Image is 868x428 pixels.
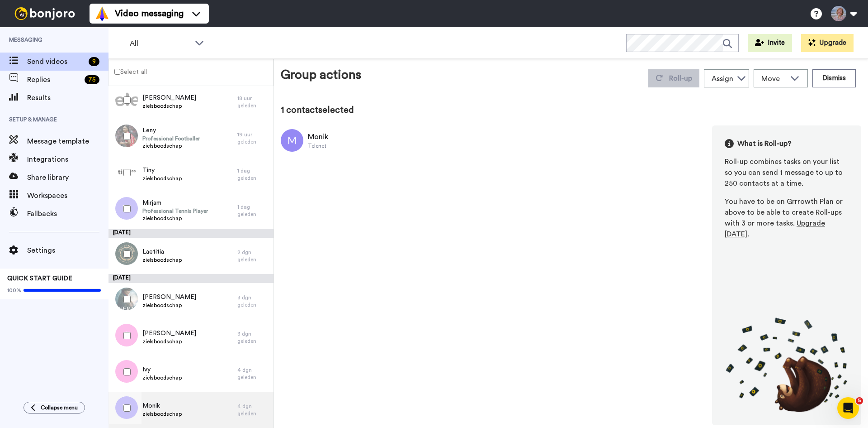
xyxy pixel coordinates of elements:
div: 19 uur geleden [237,131,269,145]
div: [DATE] [108,229,274,238]
div: 1 contact selected [281,104,861,116]
span: [PERSON_NAME] [142,329,196,338]
div: 3 dgn geleden [237,330,269,345]
span: zielsboodschap [142,175,182,182]
span: zielsboodschap [142,102,196,110]
div: Monik [308,131,328,142]
span: Tiny [142,166,182,175]
span: Workspaces [27,190,108,201]
div: 18 uur geleden [237,95,269,109]
span: Laetitia [142,247,182,256]
button: Dismiss [812,69,856,87]
img: Image of Monik [281,129,303,152]
div: Telenet [308,142,328,149]
img: vm-color.svg [95,6,109,21]
button: Roll-up [648,69,699,87]
button: Collapse menu [24,402,85,414]
span: Message template [27,136,108,147]
span: 5 [856,397,863,404]
span: Integrations [27,154,108,165]
span: Send videos [27,56,85,67]
span: zielsboodschap [142,256,182,264]
span: Replies [27,74,81,85]
span: Results [27,92,108,103]
img: bj-logo-header-white.svg [11,7,79,20]
div: You have to be on Grrrowth Plan or above to be able to create Roll-ups with 3 or more tasks. . [725,196,849,240]
div: 9 [89,57,99,66]
div: 75 [85,75,99,84]
div: [DATE] [108,274,274,283]
span: Professional Footballer [142,135,200,142]
span: Settings [27,245,108,256]
span: Ivy [142,365,182,374]
button: Upgrade [801,34,854,52]
span: Move [761,73,786,84]
label: Select all [109,66,147,77]
span: QUICK START GUIDE [7,275,72,282]
div: 3 dgn geleden [237,294,269,308]
span: zielsboodschap [142,302,196,309]
div: Roll-up combines tasks on your list so you can send 1 message to up to 250 contacts at a time. [725,156,849,189]
span: zielsboodschap [142,410,182,418]
div: 2 dgn geleden [237,249,269,263]
span: Fallbacks [27,208,108,219]
iframe: Intercom live chat [837,397,859,419]
span: [PERSON_NAME] [142,93,196,102]
div: 1 dag geleden [237,167,269,182]
div: 1 dag geleden [237,203,269,218]
span: zielsboodschap [142,142,200,149]
span: Professional Tennis Player [142,207,208,215]
span: 100% [7,287,21,294]
div: Assign [712,73,733,84]
span: Share library [27,172,108,183]
span: All [130,38,190,49]
img: joro-roll.png [725,317,849,413]
div: Group actions [281,66,361,87]
div: 4 dgn geleden [237,366,269,381]
span: Roll-up [669,75,692,82]
div: 4 dgn geleden [237,403,269,417]
span: zielsboodschap [142,374,182,381]
input: Select all [114,69,120,75]
span: [PERSON_NAME] [142,293,196,302]
span: Video messaging [115,7,184,20]
button: Invite [748,34,792,52]
span: Collapse menu [41,404,78,411]
span: zielsboodschap [142,338,196,345]
span: Monik [142,401,182,410]
span: Mirjam [142,198,208,207]
span: What is Roll-up? [737,138,792,149]
span: Leny [142,126,200,135]
span: zielsboodschap [142,215,208,222]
